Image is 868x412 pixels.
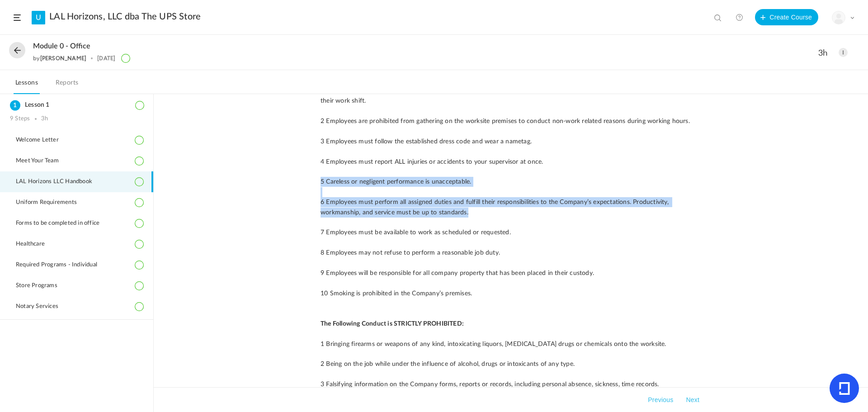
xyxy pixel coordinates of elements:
span: 2 Employees are prohibited from gathering on the worksite premises to conduct non-work related re... [321,118,690,124]
span: 8 Employees may not refuse to perform a reasonable job duty. [321,250,500,256]
span: 6 Employees must perform all assigned duties and fulfill their responsibilities to the Company’s ... [321,199,670,215]
span: Healthcare [16,241,56,248]
strong: The Following Conduct is STRICTLY PROHIBITED: [321,321,464,327]
a: Reports [54,77,80,94]
span: 2 Being on the job while under the influence of alcohol, drugs or intoxicants of any type. [321,361,575,367]
button: Previous [646,394,675,405]
span: Required Programs - Individual [16,261,108,269]
span: 7 Employees must be available to work as scheduled or requested. [321,229,511,236]
span: 1 Bringing firearms or weapons of any kind, intoxicating liquors, [MEDICAL_DATA] drugs or chemica... [321,341,666,347]
span: Forms to be completed in office [16,220,111,227]
img: user-image.png [832,11,845,24]
button: Next [684,394,701,405]
a: U [32,11,45,24]
span: Welcome Letter [16,137,70,144]
div: [DATE] [97,55,115,62]
div: by [33,55,86,62]
span: LAL Horizons LLC Handbook [16,178,104,185]
a: Lessons [14,77,40,94]
span: Module 0 - Office [33,42,90,51]
span: 3 Employees must follow the established dress code and wear a nametag. [321,138,532,145]
a: LAL Horizons, LLC dba The UPS Store [49,11,201,22]
div: 3h [41,115,48,123]
span: Notary Services [16,303,70,310]
span: Meet Your Team [16,157,70,165]
span: 3h [818,47,830,58]
a: [PERSON_NAME] [40,55,87,62]
span: 3 Falsifying information on the Company forms, reports or records, including personal absence, si... [321,381,659,388]
span: 4 Employees must report ALL injuries or accidents to your supervisor at once. [321,159,543,165]
span: Uniform Requirements [16,199,88,206]
span: 10 Smoking is prohibited in the Company’s premises. [321,290,472,297]
button: Create Course [755,9,818,25]
div: 9 Steps [10,115,30,123]
span: Store Programs [16,282,69,289]
h3: Lesson 1 [10,101,143,109]
span: 5 Careless or negligent performance is unacceptable. [321,179,471,185]
span: 9 Employees will be responsible for all company property that has been placed in their custody. [321,270,594,276]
